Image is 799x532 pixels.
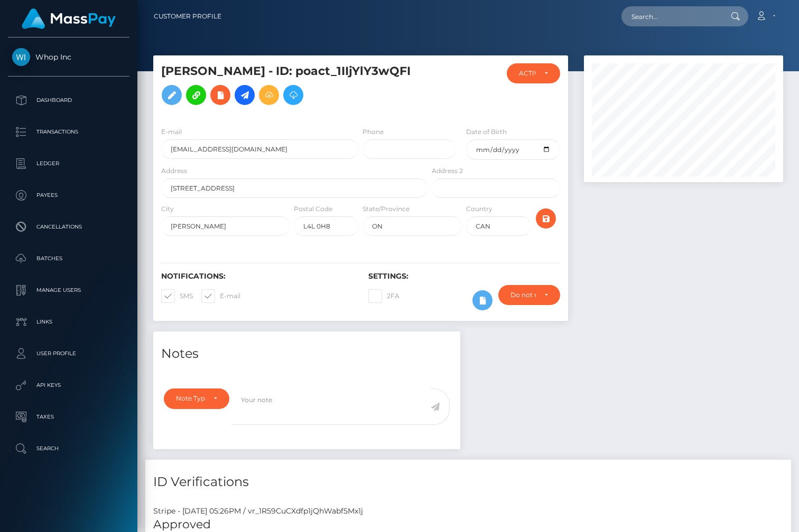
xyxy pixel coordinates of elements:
div: Note Type [176,394,205,403]
p: Links [12,314,125,330]
button: ACTIVE [507,63,560,83]
h5: [PERSON_NAME] - ID: poact_1IIjYlY3wQFI [161,63,422,110]
label: 2FA [368,289,400,303]
label: Date of Birth [466,127,507,137]
label: City [161,204,174,214]
p: API Keys [12,377,125,393]
label: SMS [161,289,193,303]
p: Ledger [12,156,125,172]
a: API Keys [8,372,129,398]
a: Transactions [8,119,129,145]
h4: ID Verifications [153,473,783,491]
a: Payees [8,182,129,208]
a: User Profile [8,340,129,367]
p: Batches [12,251,125,267]
p: Taxes [12,409,125,425]
a: Batches [8,245,129,272]
p: User Profile [12,346,125,362]
label: Address [161,166,187,176]
h6: Settings: [368,272,560,281]
a: Manage Users [8,277,129,303]
img: Whop Inc [12,48,30,66]
a: Ledger [8,150,129,177]
h6: Notifications: [161,272,352,281]
a: Cancellations [8,214,129,240]
p: Payees [12,187,125,203]
label: E-mail [161,127,182,137]
a: Customer Profile [154,5,221,27]
p: Dashboard [12,92,125,108]
a: Search [8,435,129,462]
div: ACTIVE [519,69,536,78]
img: MassPay Logo [22,8,116,29]
p: Transactions [12,124,125,140]
label: Postal Code [294,204,332,214]
input: Search... [621,6,721,26]
button: Do not require [498,285,560,305]
a: Taxes [8,404,129,430]
h4: Notes [161,345,452,363]
span: Whop Inc [8,52,129,62]
label: Phone [363,127,384,137]
p: Manage Users [12,282,125,298]
button: Note Type [164,388,229,408]
p: Cancellations [12,219,125,235]
a: Links [8,309,129,335]
div: Do not require [510,291,536,299]
label: E-mail [201,289,240,303]
p: Search [12,441,125,457]
label: State/Province [363,204,410,214]
div: Stripe - [DATE] 05:26PM / vr_1R59CuCXdfp1jQhWabf5Mx1j [145,506,791,517]
a: Dashboard [8,87,129,113]
label: Country [466,204,493,214]
label: Address 2 [432,166,463,176]
a: Initiate Payout [235,85,255,105]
